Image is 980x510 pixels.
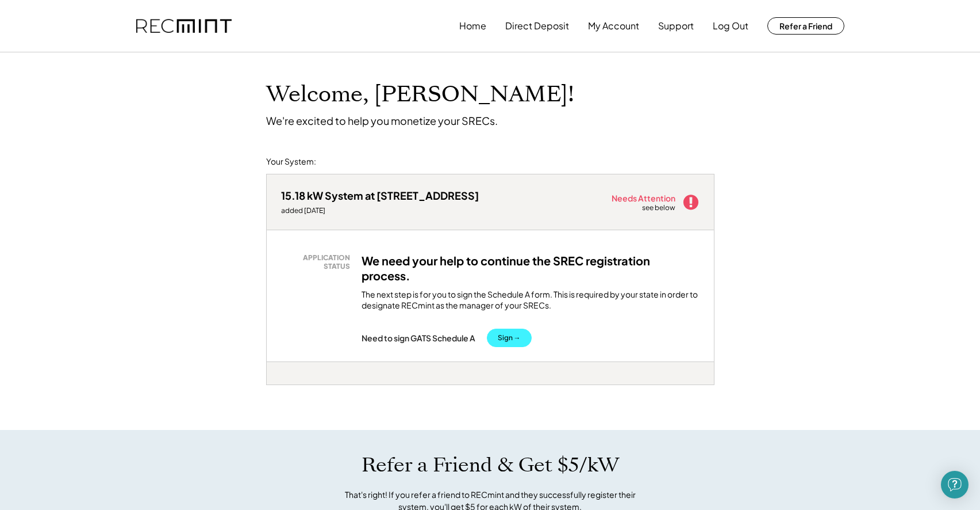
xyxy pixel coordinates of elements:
[505,14,569,37] button: Direct Deposit
[362,453,619,477] h1: Refer a Friend & Get $5/kW
[658,14,694,37] button: Support
[767,17,844,35] button: Refer a Friend
[287,253,350,271] div: APPLICATION STATUS
[713,14,748,37] button: Log Out
[362,333,475,343] div: Need to sign GATS Schedule A
[266,81,574,108] h1: Welcome, [PERSON_NAME]!
[941,471,969,498] div: Open Intercom Messenger
[266,385,300,390] div: in7ji8zo - MD 1.5x (BT)
[281,189,479,202] div: 15.18 kW System at [STREET_ADDRESS]
[612,194,677,202] div: Needs Attention
[642,203,677,213] div: see below
[588,14,639,37] button: My Account
[459,14,486,37] button: Home
[136,19,232,33] img: recmint-logotype%403x.png
[362,289,700,311] div: The next step is for you to sign the Schedule A form. This is required by your state in order to ...
[266,114,498,127] div: We're excited to help you monetize your SRECs.
[266,156,316,168] div: Your System:
[362,253,700,283] h3: We need your help to continue the SREC registration process.
[281,206,479,215] div: added [DATE]
[487,329,532,347] button: Sign →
